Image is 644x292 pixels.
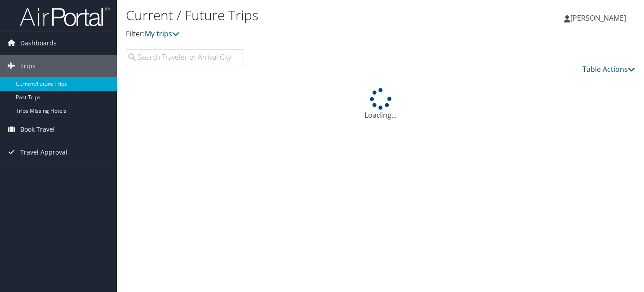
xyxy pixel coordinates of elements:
[126,28,465,40] p: Filter:
[20,141,67,164] span: Travel Approval
[20,55,36,77] span: Trips
[570,13,626,23] span: [PERSON_NAME]
[582,64,635,74] a: Table Actions
[20,6,110,27] img: airportal-logo.png
[20,118,55,141] span: Book Travel
[564,4,635,31] a: [PERSON_NAME]
[20,32,57,54] span: Dashboards
[126,49,243,65] input: Search Traveler or Arrival City
[126,88,635,120] div: Loading...
[126,6,465,25] h1: Current / Future Trips
[145,29,179,39] a: My trips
